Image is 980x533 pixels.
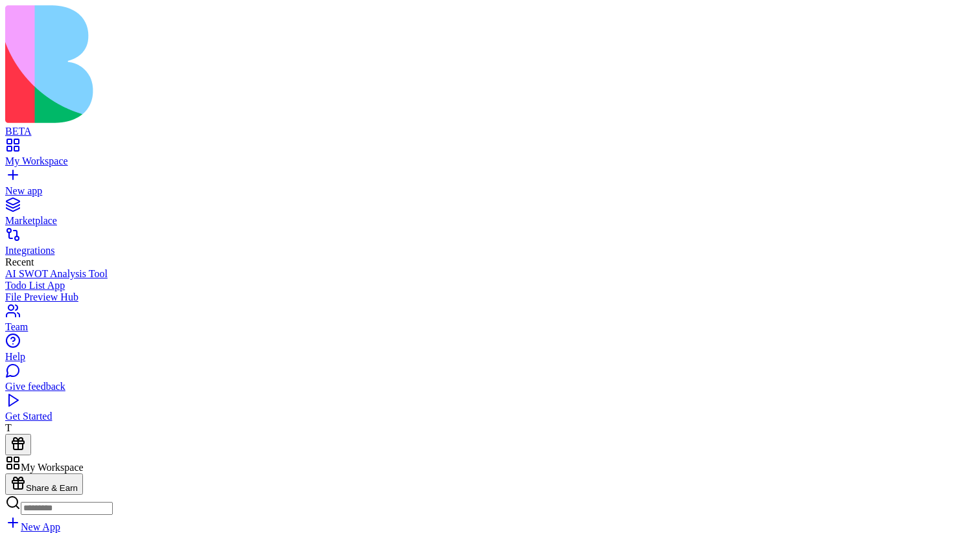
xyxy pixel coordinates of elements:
div: Give feedback [5,381,975,392]
a: AI SWOT Analysis Tool [5,268,975,280]
a: Marketplace [5,203,975,227]
div: Integrations [5,245,975,256]
a: BETA [5,114,975,137]
img: logo [5,5,526,123]
span: Recent [5,256,34,267]
div: Get Started [5,411,975,422]
span: T [5,422,12,433]
span: Share & Earn [26,483,78,493]
div: Team [5,321,975,333]
div: Marketplace [5,215,975,227]
a: My Workspace [5,144,975,167]
a: Todo List App [5,280,975,291]
a: Team [5,310,975,333]
a: Give feedback [5,369,975,392]
a: New App [5,521,60,532]
a: Get Started [5,399,975,422]
a: Integrations [5,233,975,256]
div: New app [5,185,975,197]
div: My Workspace [5,155,975,167]
a: File Preview Hub [5,291,975,303]
a: Help [5,339,975,363]
a: New app [5,174,975,197]
span: My Workspace [21,462,84,473]
div: BETA [5,126,975,137]
div: Help [5,351,975,363]
button: Share & Earn [5,473,83,495]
